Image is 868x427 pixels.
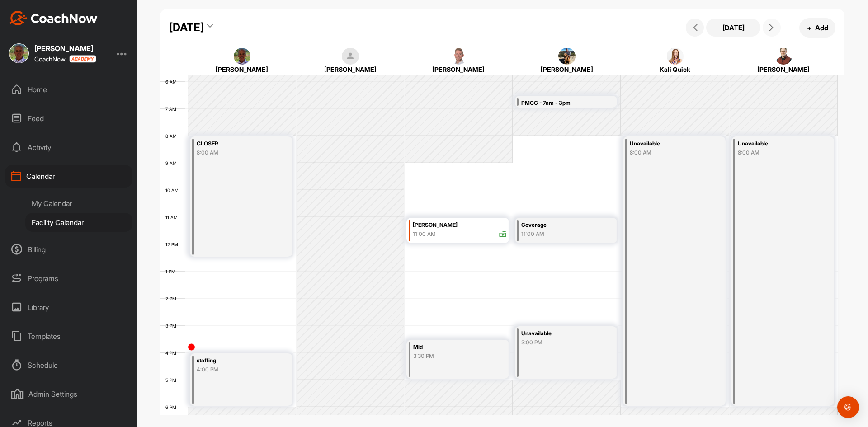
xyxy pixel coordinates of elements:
[306,65,395,74] div: [PERSON_NAME]
[160,323,185,328] div: 3 PM
[160,160,186,166] div: 9 AM
[25,213,132,232] div: Facility Calendar
[34,45,96,52] div: [PERSON_NAME]
[5,354,132,376] div: Schedule
[197,139,275,149] div: CLOSER
[9,11,98,25] img: CoachNow
[160,79,186,84] div: 6 AM
[160,242,187,247] div: 12 PM
[706,19,760,37] button: [DATE]
[234,48,251,65] img: square_995310b67c6d69ec776f0b559f876709.jpg
[198,65,287,74] div: [PERSON_NAME]
[413,230,436,238] div: 11:00 AM
[5,383,132,405] div: Admin Settings
[5,78,132,101] div: Home
[160,106,185,112] div: 7 AM
[197,366,275,374] div: 4:00 PM
[5,136,132,159] div: Activity
[413,352,492,360] div: 3:30 PM
[521,220,600,230] div: Coverage
[450,48,467,65] img: square_105326042753a73622d7c91f93191a46.jpg
[739,65,828,74] div: [PERSON_NAME]
[775,48,792,65] img: square_0caa4cd83494f325f7d1a35bb6b8cfc9.jpg
[413,220,507,230] div: [PERSON_NAME]
[630,139,708,149] div: Unavailable
[69,55,96,63] img: CoachNow acadmey
[667,48,684,65] img: square_f83323a0b94dc7e0854e7c3b53950f19.jpg
[160,296,185,301] div: 2 PM
[197,356,275,366] div: staffing
[25,194,132,213] div: My Calendar
[738,139,816,149] div: Unavailable
[5,296,132,319] div: Library
[522,65,611,74] div: [PERSON_NAME]
[837,396,859,418] div: Open Intercom Messenger
[342,48,359,65] img: square_default-ef6cabf814de5a2bf16c804365e32c732080f9872bdf737d349900a9daf73cf9.png
[5,107,132,130] div: Feed
[521,230,600,238] div: 11:00 AM
[5,238,132,261] div: Billing
[160,133,186,139] div: 8 AM
[799,18,835,38] button: +Add
[160,269,184,274] div: 1 PM
[197,149,275,157] div: 8:00 AM
[160,377,185,383] div: 5 PM
[5,165,132,188] div: Calendar
[631,65,720,74] div: Kali Quick
[5,325,132,347] div: Templates
[521,328,600,339] div: Unavailable
[160,404,185,410] div: 6 PM
[9,43,29,63] img: square_995310b67c6d69ec776f0b559f876709.jpg
[5,267,132,290] div: Programs
[160,215,187,220] div: 11 AM
[160,188,188,193] div: 10 AM
[630,149,708,157] div: 8:00 AM
[160,350,185,356] div: 4 PM
[34,55,96,63] div: CoachNow
[414,65,503,74] div: [PERSON_NAME]
[521,338,600,347] div: 3:00 PM
[558,48,576,65] img: square_167a8190381aa8fe820305d4fb9b9232.jpg
[413,342,492,352] div: Mid
[169,19,204,36] div: [DATE]
[738,149,816,157] div: 8:00 AM
[521,98,600,108] div: PMCC - 7am - 3pm
[807,23,811,33] span: +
